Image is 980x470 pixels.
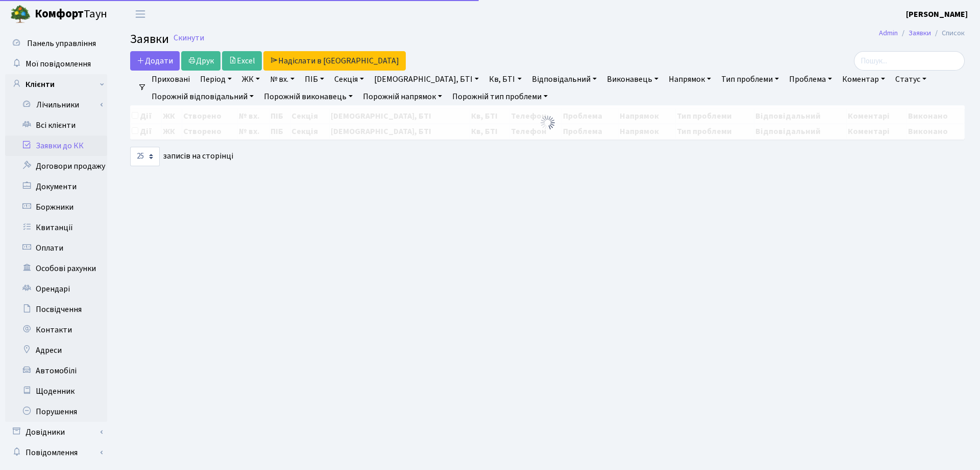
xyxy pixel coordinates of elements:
a: Виконавець [603,71,663,88]
a: [PERSON_NAME] [906,8,968,20]
span: Заявки [130,30,169,48]
a: Довідники [5,422,107,442]
select: записів на сторінці [130,147,160,166]
a: Приховані [148,71,194,88]
a: Лічильники [12,95,107,115]
img: logo.png [10,4,31,25]
span: Додати [137,55,173,66]
li: Список [931,28,965,39]
a: Порожній тип проблеми [448,88,552,105]
a: Секція [330,71,368,88]
a: Скинути [174,33,204,43]
a: Excel [222,51,262,71]
span: Панель управління [27,38,96,49]
img: Обробка... [540,115,556,131]
nav: breadcrumb [864,23,980,44]
a: Особові рахунки [5,258,107,279]
a: Період [196,71,236,88]
a: Клієнти [5,74,107,95]
a: Панель управління [5,33,107,54]
label: записів на сторінці [130,147,233,166]
a: Повідомлення [5,442,107,463]
a: Документи [5,176,107,197]
a: Оплати [5,238,107,258]
a: Додати [130,51,180,71]
a: Посвідчення [5,299,107,320]
a: Проблема [785,71,836,88]
button: Переключити навігацію [128,6,153,23]
a: Admin [879,28,898,38]
a: Порушення [5,401,107,422]
a: ЖК [238,71,264,88]
a: ПІБ [301,71,328,88]
a: Мої повідомлення [5,54,107,74]
a: Заявки до КК [5,136,107,156]
a: Щоденник [5,381,107,401]
a: Друк [181,51,220,71]
a: Контакти [5,320,107,340]
a: Кв, БТІ [485,71,525,88]
span: Таун [35,6,107,23]
input: Пошук... [854,51,965,71]
a: Договори продажу [5,156,107,176]
a: Тип проблеми [717,71,783,88]
a: Відповідальний [528,71,601,88]
a: № вх. [266,71,299,88]
a: Порожній відповідальний [148,88,258,105]
a: Орендарі [5,279,107,299]
b: [PERSON_NAME] [906,9,968,20]
a: Адреси [5,340,107,361]
a: Надіслати в [GEOGRAPHIC_DATA] [263,51,406,71]
a: Автомобілі [5,361,107,381]
a: Напрямок [665,71,715,88]
a: Заявки [909,28,931,38]
a: [DEMOGRAPHIC_DATA], БТІ [370,71,483,88]
a: Порожній напрямок [359,88,446,105]
span: Мої повідомлення [26,58,91,70]
a: Боржники [5,197,107,217]
a: Статус [891,71,930,88]
a: Квитанції [5,217,107,238]
a: Коментар [838,71,889,88]
a: Всі клієнти [5,115,107,136]
b: Комфорт [35,6,84,22]
a: Порожній виконавець [260,88,357,105]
